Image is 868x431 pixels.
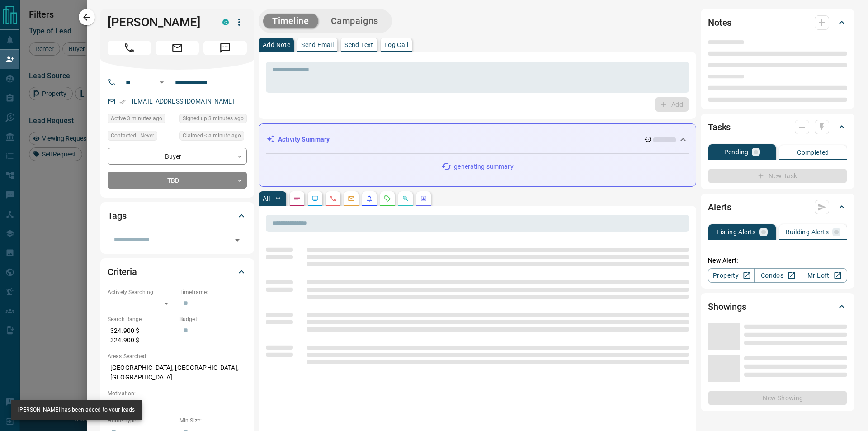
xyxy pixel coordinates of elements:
p: Timeframe: [179,288,247,296]
h2: Criteria [108,265,137,279]
p: Building Alerts [786,229,829,235]
div: Tags [108,205,247,227]
p: Areas Searched: [108,352,247,360]
h2: Showings [708,299,746,314]
span: Contacted - Never [111,131,154,140]
p: Send Text [344,42,373,48]
h2: Tags [108,208,126,223]
div: Alerts [708,196,847,218]
h2: Tasks [708,120,731,134]
svg: Requests [384,195,391,202]
a: Condos [754,268,801,283]
div: Mon Sep 15 2025 [179,131,247,143]
span: Call [108,41,151,55]
p: Listing Alerts [717,229,756,235]
p: Budget: [179,315,247,323]
p: Completed [797,149,829,156]
p: Actively Searching: [108,288,175,296]
button: Open [156,77,167,88]
p: Home Type: [108,417,175,425]
h2: Alerts [708,200,731,214]
svg: Email Verified [119,99,126,105]
button: Timeline [263,14,318,28]
span: Signed up 3 minutes ago [183,114,244,123]
p: generating summary [454,162,513,171]
svg: Listing Alerts [366,195,373,202]
p: Min Size: [179,417,247,425]
svg: Emails [348,195,355,202]
svg: Opportunities [402,195,409,202]
p: Add Note [263,42,290,48]
div: [PERSON_NAME] has been added to your leads [18,403,135,417]
p: Log Call [384,42,408,48]
svg: Calls [330,195,337,202]
p: 324.900 $ - 324.900 $ [108,323,175,348]
a: [EMAIL_ADDRESS][DOMAIN_NAME] [132,98,234,105]
svg: Notes [293,195,301,202]
div: condos.ca [222,19,229,25]
p: Motivation: [108,389,247,398]
p: Activity Summary [278,135,330,144]
div: TBD [108,172,247,189]
p: All [263,195,270,202]
p: [GEOGRAPHIC_DATA], [GEOGRAPHIC_DATA], [GEOGRAPHIC_DATA] [108,360,247,385]
div: Buyer [108,148,247,165]
svg: Lead Browsing Activity [311,195,319,202]
a: Mr.Loft [801,268,847,283]
h2: Notes [708,15,731,30]
span: Message [203,41,247,55]
div: Activity Summary [266,131,689,148]
div: Criteria [108,261,247,283]
div: Notes [708,12,847,33]
svg: Agent Actions [420,195,427,202]
p: Send Email [301,42,334,48]
p: Search Range: [108,315,175,323]
p: Pending [724,149,749,155]
div: Showings [708,296,847,317]
button: Campaigns [322,14,387,28]
div: Mon Sep 15 2025 [179,114,247,126]
div: Tasks [708,116,847,138]
span: Email [156,41,199,55]
h1: [PERSON_NAME] [108,15,209,29]
span: Active 3 minutes ago [111,114,162,123]
button: Open [231,234,244,246]
p: New Alert: [708,256,847,265]
a: Property [708,268,755,283]
div: Mon Sep 15 2025 [108,114,175,126]
span: Claimed < a minute ago [183,131,241,140]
